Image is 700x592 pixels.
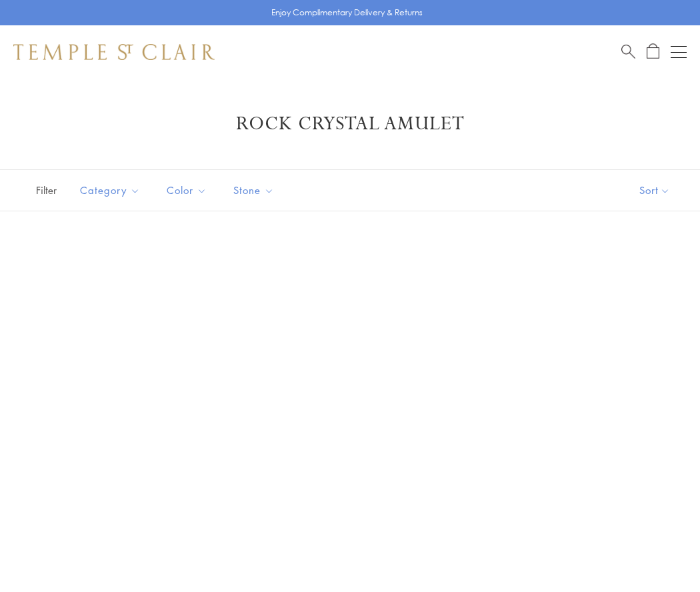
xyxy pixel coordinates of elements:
[621,43,635,60] a: Search
[73,182,150,199] span: Category
[227,182,284,199] span: Stone
[671,44,687,60] button: Open navigation
[609,170,700,211] button: Show sort by
[33,112,667,136] h1: Rock Crystal Amulet
[647,43,659,60] a: Open Shopping Bag
[223,175,284,205] button: Stone
[157,175,217,205] button: Color
[70,175,150,205] button: Category
[160,182,217,199] span: Color
[13,44,215,60] img: Temple St. Clair
[271,6,423,19] p: Enjoy Complimentary Delivery & Returns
